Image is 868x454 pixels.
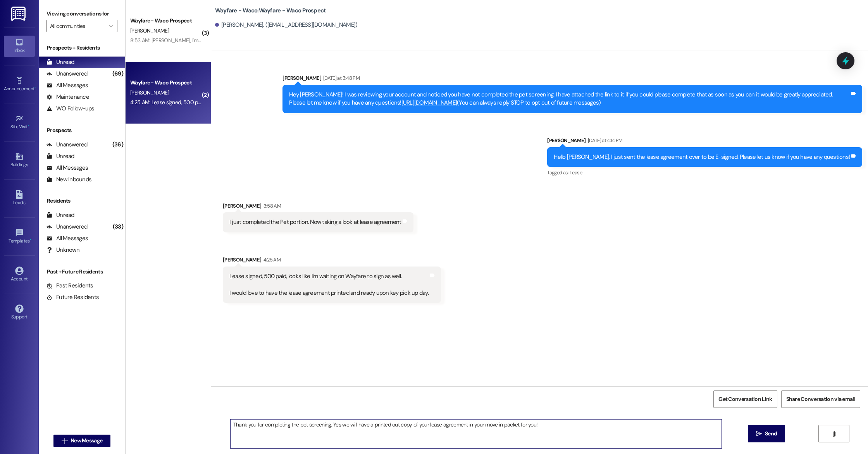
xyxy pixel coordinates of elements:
div: (36) [110,139,125,151]
a: Inbox [4,36,35,57]
div: [PERSON_NAME] [223,256,441,267]
div: [PERSON_NAME] [223,202,414,213]
a: [URL][DOMAIN_NAME] [401,99,457,107]
a: Site Visit • [4,112,35,133]
div: Wayfare - Waco Prospect [130,17,202,25]
div: Wayfare - Waco Prospect [130,79,202,87]
div: Unknown [46,246,79,254]
a: Templates • [4,226,35,247]
div: Prospects [39,126,125,134]
div: [PERSON_NAME] [282,74,862,85]
div: All Messages [46,164,88,172]
div: Unanswered [46,141,88,149]
div: Lease signed, 500 paid, looks like I'm waiting on Wayfare to sign as well. I would love to have t... [229,272,429,297]
span: New Message [71,437,102,445]
div: Unread [46,58,74,66]
button: Send [748,425,785,442]
button: Get Conversation Link [713,390,777,408]
div: 8:53 AM: [PERSON_NAME], I'm going out of town [DATE] through [DATE]. How much do you need for exp... [130,37,547,44]
div: Past + Future Residents [39,268,125,276]
div: Unread [46,152,74,160]
div: Unanswered [46,223,88,231]
span: Send [765,430,777,438]
div: (69) [110,68,125,80]
button: New Message [53,435,111,447]
span: • [30,237,31,242]
div: [DATE] at 3:48 PM [321,74,360,82]
div: Maintenance [46,93,89,101]
span: • [28,123,29,128]
span: [PERSON_NAME] [130,27,169,34]
a: Buildings [4,150,35,171]
label: Viewing conversations for [46,8,117,20]
div: Hey [PERSON_NAME]! I was reviewing your account and noticed you have not completed the pet screen... [289,91,850,107]
div: All Messages [46,81,88,89]
div: Hello [PERSON_NAME], I just sent the lease agreement over to be E-signed. Please let us know if y... [554,153,850,161]
div: 3:58 AM [262,202,281,210]
div: I just completed the Pet portion. Now taking a look at lease agreement [229,218,401,226]
span: Lease [570,169,582,176]
i:  [109,23,113,29]
i:  [756,431,762,437]
a: Support [4,302,35,323]
a: Account [4,264,35,285]
div: [PERSON_NAME] [547,136,862,147]
img: ResiDesk Logo [11,7,27,21]
div: [PERSON_NAME]. ([EMAIL_ADDRESS][DOMAIN_NAME]) [215,21,358,29]
i:  [831,431,837,437]
div: Prospects + Residents [39,44,125,52]
span: • [34,85,36,90]
div: Unanswered [46,70,88,78]
div: Past Residents [46,282,93,290]
i:  [62,438,67,444]
a: Leads [4,188,35,209]
div: Residents [39,197,125,205]
div: (33) [111,221,125,233]
div: 4:25 AM: Lease signed, 500 paid, looks like I'm waiting on Wayfare to sign as well. I would love ... [130,99,498,106]
div: 4:25 AM [262,256,281,264]
div: All Messages [46,234,88,242]
div: [DATE] at 4:14 PM [586,136,623,144]
span: [PERSON_NAME] [130,89,169,96]
input: All communities [50,20,105,32]
button: Share Conversation via email [781,390,860,408]
div: WO Follow-ups [46,105,94,113]
div: Unread [46,211,74,219]
span: Get Conversation Link [718,395,772,403]
div: Tagged as: [547,167,862,178]
b: Wayfare - Waco: Wayfare - Waco Prospect [215,7,326,15]
span: Share Conversation via email [786,395,855,403]
textarea: Thank you for completing the pet screening. Yes we will have a printed out copy of your lease agr... [230,419,722,448]
div: New Inbounds [46,175,91,184]
div: Future Residents [46,293,99,301]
